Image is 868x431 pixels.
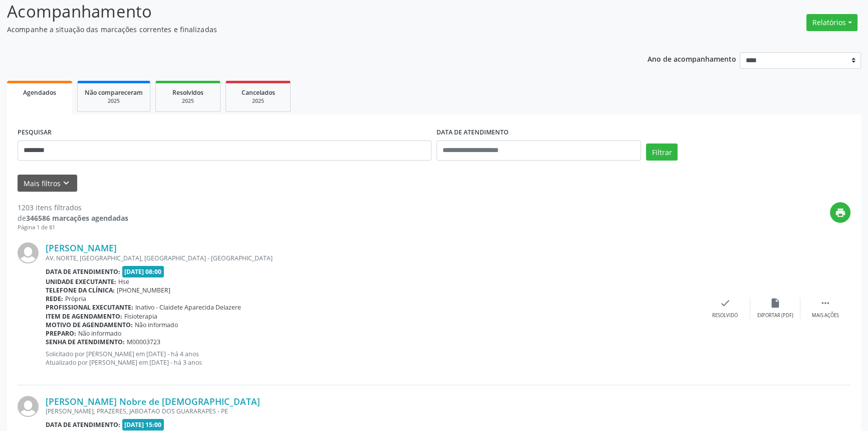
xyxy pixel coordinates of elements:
[117,286,170,295] span: [PHONE_NUMBER]
[46,396,260,407] a: [PERSON_NAME] Nobre de [DEMOGRAPHIC_DATA]
[172,88,203,97] span: Resolvidos
[757,312,793,319] div: Exportar (PDF)
[26,213,128,223] strong: 346586 marcações agendadas
[163,97,213,105] div: 2025
[46,312,122,321] b: Item de agendamento:
[7,24,605,35] p: Acompanhe a situação das marcações correntes e finalizadas
[46,295,63,303] b: Rede:
[65,295,86,303] span: Própria
[46,321,133,329] b: Motivo de agendamento:
[820,298,831,309] i: 
[18,396,39,417] img: img
[18,175,77,192] button: Mais filtroskeyboard_arrow_down
[61,178,72,189] i: keyboard_arrow_down
[646,143,678,161] button: Filtrar
[23,88,56,97] span: Agendados
[85,97,143,105] div: 2025
[46,338,125,346] b: Senha de atendimento:
[124,312,157,321] span: Fisioterapia
[46,329,76,338] b: Preparo:
[46,254,700,262] div: AV. NORTE, [GEOGRAPHIC_DATA], [GEOGRAPHIC_DATA] - [GEOGRAPHIC_DATA]
[46,242,117,253] a: [PERSON_NAME]
[127,338,160,346] span: M00003723
[46,420,120,429] b: Data de atendimento:
[46,350,700,367] p: Solicitado por [PERSON_NAME] em [DATE] - há 4 anos Atualizado por [PERSON_NAME] em [DATE] - há 3 ...
[830,202,850,223] button: print
[806,14,857,31] button: Relatórios
[118,277,129,286] span: Hse
[18,125,52,140] label: PESQUISAR
[85,88,143,97] span: Não compareceram
[135,321,178,329] span: Não informado
[712,312,738,319] div: Resolvido
[18,202,128,213] div: 1203 itens filtrados
[770,298,781,309] i: insert_drive_file
[242,88,275,97] span: Cancelados
[18,223,128,232] div: Página 1 de 81
[46,303,133,312] b: Profissional executante:
[233,97,283,105] div: 2025
[835,207,846,218] i: print
[122,266,164,277] span: [DATE] 08:00
[18,213,128,223] div: de
[437,125,509,140] label: DATA DE ATENDIMENTO
[46,407,700,415] div: [PERSON_NAME], PRAZERES, JABOATAO DOS GUARARAPES - PE
[647,52,736,65] p: Ano de acompanhamento
[78,329,121,338] span: Não informado
[18,242,39,263] img: img
[46,267,120,276] b: Data de atendimento:
[135,303,241,312] span: Inativo - Claidete Aparecida Delazere
[46,277,116,286] b: Unidade executante:
[812,312,839,319] div: Mais ações
[46,286,115,295] b: Telefone da clínica:
[122,419,164,430] span: [DATE] 15:00
[720,298,731,309] i: check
